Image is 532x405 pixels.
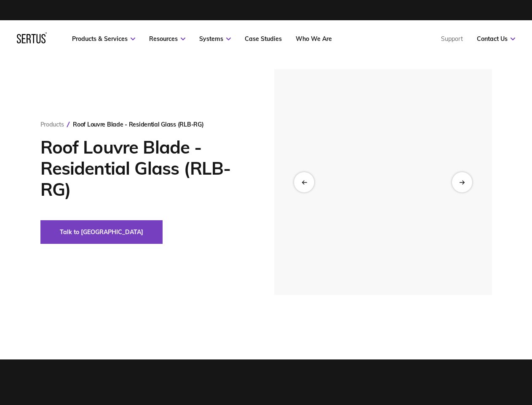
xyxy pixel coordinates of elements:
[245,35,282,43] a: Case Studies
[72,35,135,43] a: Products & Services
[441,35,463,43] a: Support
[40,137,249,200] h1: Roof Louvre Blade - Residential Glass (RLB-RG)
[40,121,64,128] a: Products
[477,35,515,43] a: Contact Us
[296,35,332,43] a: Who We Are
[40,220,163,244] button: Talk to [GEOGRAPHIC_DATA]
[149,35,185,43] a: Resources
[199,35,231,43] a: Systems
